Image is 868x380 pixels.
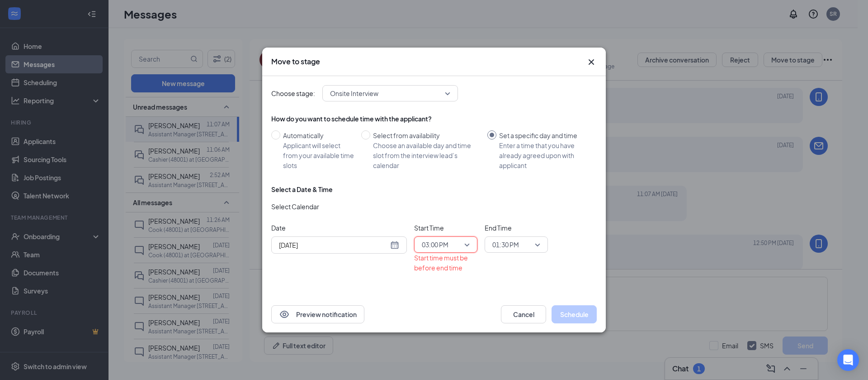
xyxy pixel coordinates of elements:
[414,253,477,273] div: Start time must be before end time
[373,130,480,140] div: Select from availability
[422,238,448,251] span: 03:00 PM
[279,309,290,320] svg: Eye
[271,57,320,67] h3: Move to stage
[492,238,519,251] span: 01:30 PM
[271,114,597,123] div: How do you want to schedule time with the applicant?
[552,305,597,323] button: Schedule
[271,223,407,233] span: Date
[499,140,590,170] div: Enter a time that you have already agreed upon with applicant
[373,140,480,170] div: Choose an available day and time slot from the interview lead’s calendar
[837,349,859,371] div: Open Intercom Messenger
[271,185,333,194] div: Select a Date & Time
[279,240,388,250] input: Aug 27, 2025
[330,87,378,100] span: Onsite Interview
[586,57,597,67] svg: Cross
[499,130,590,140] div: Set a specific day and time
[271,305,364,323] button: EyePreview notification
[586,57,597,67] button: Close
[414,223,477,233] span: Start Time
[271,88,315,98] span: Choose stage:
[283,140,354,170] div: Applicant will select from your available time slots
[501,305,546,323] button: Cancel
[283,130,354,140] div: Automatically
[271,202,319,212] span: Select Calendar
[485,223,548,233] span: End Time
